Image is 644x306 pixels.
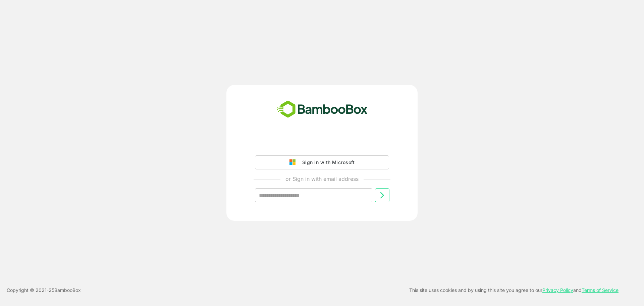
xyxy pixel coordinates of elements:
[273,98,371,120] img: bamboobox
[7,286,81,294] p: Copyright © 2021- 25 BambooBox
[409,286,619,294] p: This site uses cookies and by using this site you agree to our and
[289,159,299,165] img: google
[582,287,619,293] a: Terms of Service
[255,155,389,169] button: Sign in with Microsoft
[285,175,359,183] p: or Sign in with email address
[299,158,355,167] div: Sign in with Microsoft
[542,287,573,293] a: Privacy Policy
